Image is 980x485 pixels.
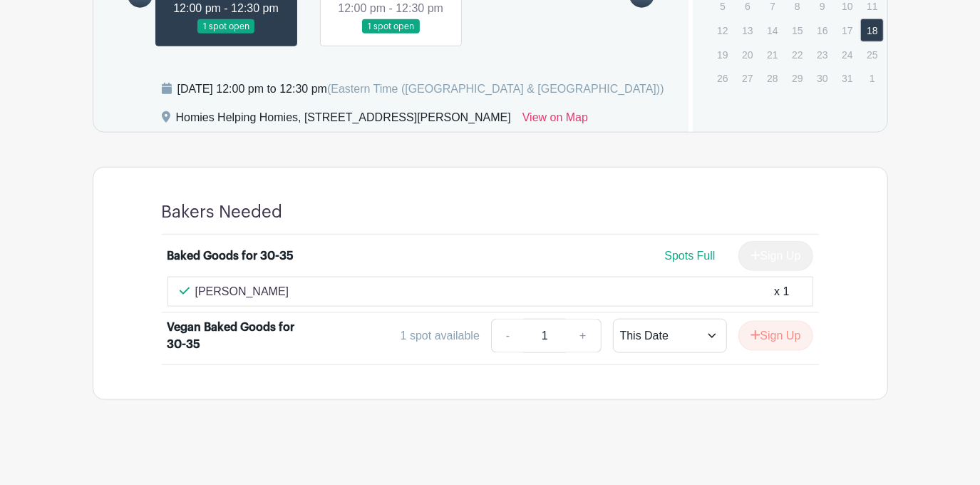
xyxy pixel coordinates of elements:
p: 28 [760,67,784,89]
div: x 1 [774,283,789,300]
p: 16 [810,19,834,41]
a: + [565,319,601,353]
p: 24 [835,44,859,66]
p: 13 [736,19,759,41]
p: 25 [860,44,884,66]
p: 30 [810,67,834,89]
a: 18 [860,19,884,42]
p: 12 [711,19,734,41]
button: Sign Up [738,321,813,351]
p: 22 [785,44,809,66]
div: Baked Goods for 30-35 [167,247,294,265]
p: 1 [860,67,884,89]
div: Homies Helping Homies, [STREET_ADDRESS][PERSON_NAME] [176,109,511,132]
p: 21 [760,44,784,66]
div: 1 spot available [401,327,480,344]
p: 29 [785,67,809,89]
p: 15 [785,19,809,41]
span: Spots Full [664,250,715,262]
p: [PERSON_NAME] [195,283,289,300]
div: [DATE] 12:00 pm to 12:30 pm [177,81,664,98]
span: (Eastern Time ([GEOGRAPHIC_DATA] & [GEOGRAPHIC_DATA])) [327,83,664,95]
a: - [491,319,524,353]
p: 17 [835,19,859,41]
p: 31 [835,67,859,89]
p: 27 [736,67,759,89]
h4: Bakers Needed [162,202,283,223]
div: Vegan Baked Goods for 30-35 [167,319,312,353]
p: 19 [711,44,734,66]
p: 23 [810,44,834,66]
a: View on Map [522,109,588,132]
p: 14 [760,19,784,41]
p: 26 [711,67,734,89]
p: 20 [736,44,759,66]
